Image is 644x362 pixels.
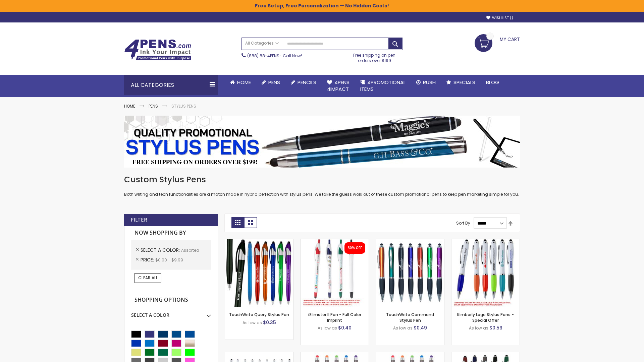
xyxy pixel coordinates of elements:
[376,352,444,358] a: Islander Softy Gel with Stylus - ColorJet Imprint-Assorted
[229,312,289,317] a: TouchWrite Query Stylus Pen
[489,324,502,331] span: $0.59
[456,220,470,226] label: Sort By
[453,79,475,86] span: Specials
[451,239,520,244] a: Kimberly Logo Stylus Pens-Assorted
[225,352,293,358] a: Stiletto Advertising Stylus Pens-Assorted
[451,239,520,307] img: Kimberly Logo Stylus Pens-Assorted
[124,174,520,185] h1: Custom Stylus Pens
[301,239,369,307] img: iSlimster II - Full Color-Assorted
[124,103,135,109] a: Home
[155,257,183,263] span: $0.00 - $9.99
[245,41,279,46] span: All Categories
[355,75,411,97] a: 4PROMOTIONALITEMS
[124,116,520,168] img: Stylus Pens
[141,256,155,263] span: Price
[138,275,158,281] span: Clear All
[327,79,350,93] span: 4Pens 4impact
[247,53,279,59] a: (888) 88-4PENS
[469,325,488,331] span: As low as
[256,75,285,90] a: Pens
[225,239,293,307] img: TouchWrite Query Stylus Pen-Assorted
[131,226,211,240] strong: Now Shopping by
[318,325,337,331] span: As low as
[457,312,514,323] a: Kimberly Logo Stylus Pens - Special Offer
[301,239,369,244] a: iSlimster II - Full Color-Assorted
[348,246,362,250] div: 30% OFF
[131,216,147,224] strong: Filter
[308,312,361,323] a: iSlimster II Pen - Full Color Imprint
[225,239,293,244] a: TouchWrite Query Stylus Pen-Assorted
[171,103,196,109] strong: Stylus Pens
[231,217,244,228] strong: Grid
[131,307,211,318] div: Select A Color
[414,324,427,331] span: $0.49
[141,247,181,253] span: Select A Color
[411,75,441,90] a: Rush
[301,352,369,358] a: Islander Softy Gel Pen with Stylus-Assorted
[376,239,444,244] a: TouchWrite Command Stylus Pen-Assorted
[451,352,520,358] a: Custom Soft Touch® Metal Pens with Stylus-Assorted
[486,15,513,20] a: Wishlist
[338,324,352,331] span: $0.40
[124,174,520,197] div: Both writing and tech functionalities are a match made in hybrid perfection with stylus pens. We ...
[242,38,282,49] a: All Categories
[298,79,316,86] span: Pencils
[322,75,355,97] a: 4Pens4impact
[285,75,322,90] a: Pencils
[346,50,403,63] div: Free shipping on pen orders over $199
[441,75,481,90] a: Specials
[486,79,499,86] span: Blog
[423,79,436,86] span: Rush
[481,75,504,90] a: Blog
[386,312,434,323] a: TouchWrite Command Stylus Pen
[247,53,302,59] span: - Call Now!
[181,247,199,253] span: Assorted
[237,79,251,86] span: Home
[263,319,276,326] span: $0.35
[124,75,218,95] div: All Categories
[393,325,413,331] span: As low as
[225,75,256,90] a: Home
[131,293,211,307] strong: Shopping Options
[243,320,262,325] span: As low as
[135,273,161,283] a: Clear All
[124,39,191,61] img: 4Pens Custom Pens and Promotional Products
[360,79,406,93] span: 4PROMOTIONAL ITEMS
[376,239,444,307] img: TouchWrite Command Stylus Pen-Assorted
[268,79,280,86] span: Pens
[149,103,158,109] a: Pens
